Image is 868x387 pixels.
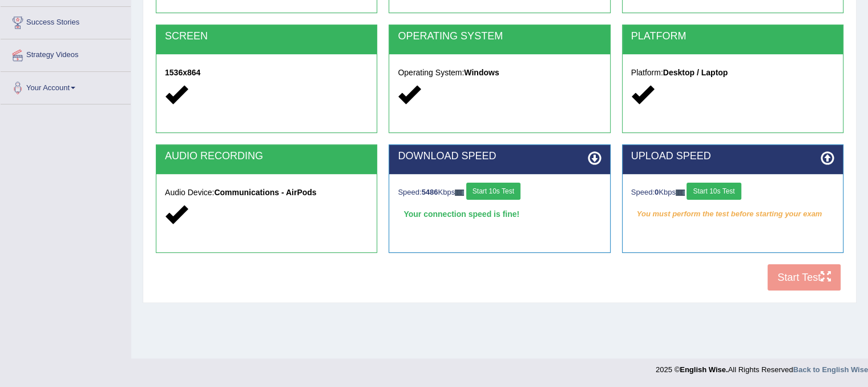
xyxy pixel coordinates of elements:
a: Back to English Wise [793,365,868,374]
h5: Operating System: [398,68,601,77]
img: ajax-loader-fb-connection.gif [676,190,685,196]
h2: DOWNLOAD SPEED [398,151,601,162]
div: Your connection speed is fine! [398,205,601,223]
strong: 5486 [422,188,438,196]
a: Strategy Videos [1,39,131,68]
img: ajax-loader-fb-connection.gif [455,190,464,196]
div: Speed: Kbps [631,183,834,203]
h5: Audio Device: [165,188,368,197]
strong: Windows [464,68,499,77]
button: Start 10s Test [466,183,520,200]
a: Your Account [1,72,131,100]
strong: Communications - AirPods [214,188,316,197]
strong: 0 [655,188,659,196]
div: Speed: Kbps [398,183,601,203]
h2: PLATFORM [631,31,834,42]
strong: 1536x864 [165,68,200,77]
h2: OPERATING SYSTEM [398,31,601,42]
div: 2025 © All Rights Reserved [656,358,868,375]
h2: SCREEN [165,31,368,42]
h5: Platform: [631,68,834,77]
h2: UPLOAD SPEED [631,151,834,162]
strong: Desktop / Laptop [663,68,728,77]
em: You must perform the test before starting your exam [631,205,834,223]
button: Start 10s Test [687,183,741,200]
h2: AUDIO RECORDING [165,151,368,162]
strong: English Wise. [680,365,728,374]
a: Success Stories [1,7,131,35]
